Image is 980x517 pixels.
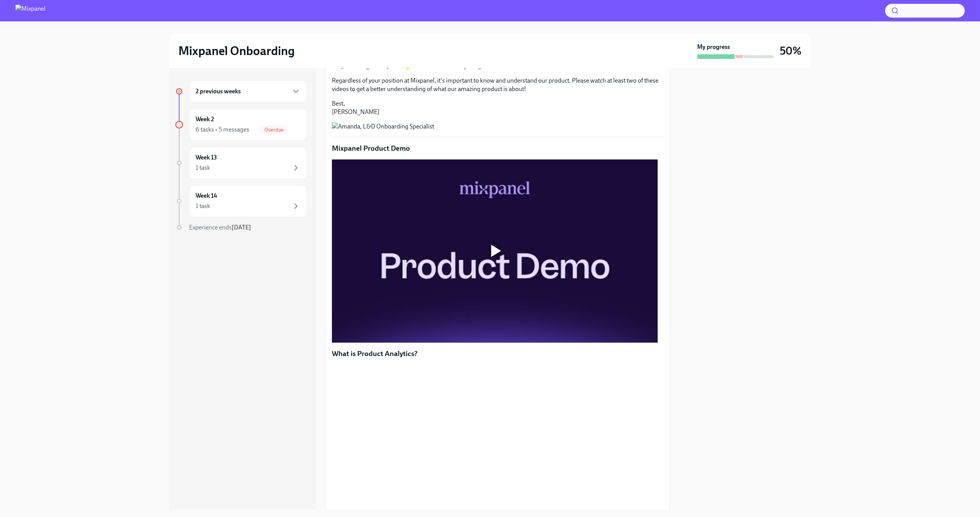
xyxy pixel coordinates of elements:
p: Best, [PERSON_NAME] [332,99,663,116]
h6: Week 13 [196,153,217,162]
a: Week 26 tasks • 5 messagesOverdue [175,109,307,141]
button: Zoom image [332,122,663,131]
p: Regardless of your position at Mixpanel, it's important to know and understand our product. Pleas... [332,76,663,93]
div: 6 tasks • 5 messages [196,125,249,134]
div: 2 previous weeks [189,80,307,102]
div: 1 task [196,164,210,172]
h6: Week 2 [196,115,214,124]
span: Experience ends [189,224,251,231]
img: Mixpanel [15,5,46,17]
a: Week 131 task [175,147,307,179]
div: 1 task [196,202,210,210]
a: Week 141 task [175,185,307,217]
h2: Mixpanel Onboarding [178,43,295,59]
h6: 2 previous weeks [196,87,241,96]
p: What is Product Analytics? [332,349,663,359]
p: Mixpanel Product Demo [332,143,663,153]
h3: 50% [780,44,802,58]
strong: My progress [697,43,730,51]
span: Overdue [260,127,288,133]
h6: Week 14 [196,192,217,200]
strong: [DATE] [232,224,251,231]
